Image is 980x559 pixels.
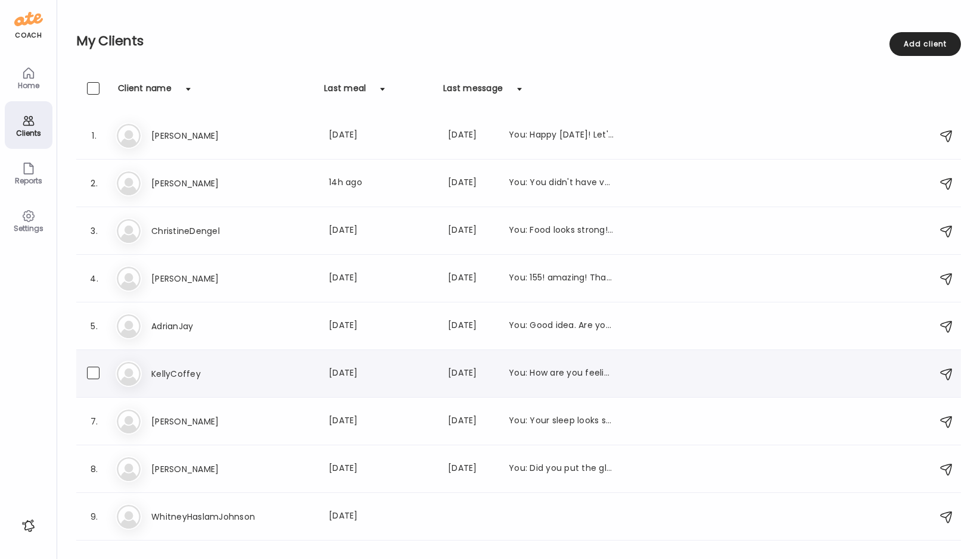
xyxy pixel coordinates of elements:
div: [DATE] [448,129,494,143]
h3: WhitneyHaslamJohnson [151,510,256,524]
div: [DATE] [329,129,434,143]
div: You: How are you feeling overall? How is your energy level on the weekly meds? [509,367,614,381]
div: [DATE] [448,176,494,191]
div: [DATE] [448,319,494,333]
div: coach [15,30,42,40]
div: You: 155! amazing! That is also with travel and [PERSON_NAME]! :) [509,271,614,286]
div: [DATE] [329,319,434,333]
h3: [PERSON_NAME] [151,271,256,286]
div: [DATE] [329,510,434,524]
div: 5. [87,319,101,333]
div: 4. [87,271,101,286]
div: [DATE] [448,271,494,286]
div: You: Did you put the glucose monitor on? [509,462,614,476]
div: [DATE] [448,224,494,238]
div: 1. [87,129,101,143]
h3: [PERSON_NAME] [151,176,256,191]
h3: [PERSON_NAME] [151,462,256,476]
div: 14h ago [329,176,434,191]
div: [DATE] [448,414,494,429]
div: 9. [87,510,101,524]
div: You: Happy [DATE]! Let's make it a strong week! 1-Log your food. 2-Weights 3-Water [509,129,614,143]
div: Last message [443,82,503,101]
img: ate [14,10,43,29]
h3: ChristineDengel [151,224,256,238]
h3: AdrianJay [151,319,256,333]
div: [DATE] [329,462,434,476]
div: [DATE] [329,414,434,429]
div: [DATE] [448,367,494,381]
div: 7. [87,414,101,429]
div: [DATE] [329,271,434,286]
h3: KellyCoffey [151,367,256,381]
div: Client name [118,82,172,101]
div: 3. [87,224,101,238]
div: [DATE] [329,367,434,381]
div: [DATE] [329,224,434,238]
div: Add client [889,32,961,56]
div: Last meal [324,82,366,101]
h3: [PERSON_NAME] [151,414,256,429]
div: You: Food looks strong! Keep it up! [509,224,614,238]
div: Reports [7,177,50,185]
div: You: Good idea. Are you riding this week? [509,319,614,333]
div: 2. [87,176,101,191]
h3: [PERSON_NAME] [151,129,256,143]
div: You: You didn't have very much protein here. How long did this hold you? [509,176,614,191]
div: [DATE] [448,462,494,476]
h2: My Clients [76,32,961,50]
div: You: Your sleep looks strong as well on your Whoop band. [509,414,614,429]
div: Home [7,82,50,89]
div: Settings [7,224,50,232]
div: Clients [7,129,50,137]
div: 8. [87,462,101,476]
